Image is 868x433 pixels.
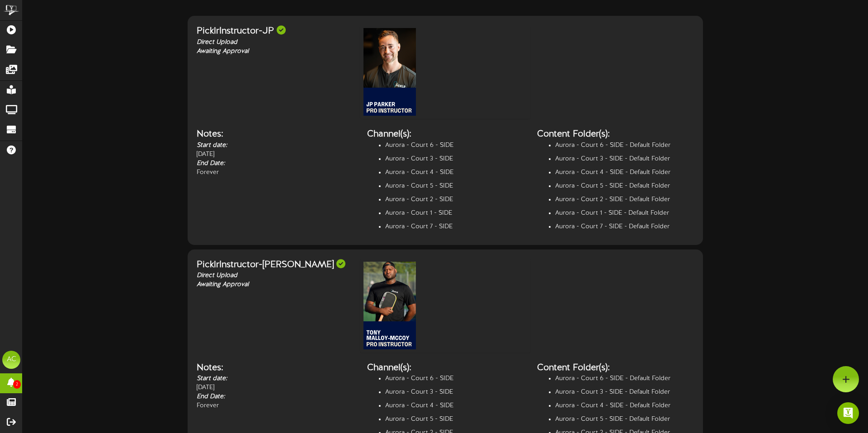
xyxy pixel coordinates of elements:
li: Aurora - Court 4 - SIDE - Default Folder [555,401,694,410]
div: Direct Upload [197,38,354,47]
li: Aurora - Court 6 - SIDE - Default Folder [555,374,694,383]
li: Aurora - Court 2 - SIDE [385,195,524,204]
div: PicklrInstructor-JP [197,25,354,38]
img: 390b5d02-37cd-44bb-9863-dc7b49a7014b.png [362,260,417,351]
div: Content Folder(s): [537,128,694,141]
li: Aurora - Court 4 - SIDE [385,168,524,177]
li: Aurora - Court 5 - SIDE [385,182,524,191]
div: [DATE] Forever [190,128,360,177]
div: PicklrInstructor-[PERSON_NAME] [197,259,354,272]
li: Aurora - Court 4 - SIDE [385,401,524,410]
div: Notes: [197,362,354,375]
div: End Date: [197,392,354,401]
li: Aurora - Court 6 - SIDE - Default Folder [555,141,694,150]
li: Aurora - Court 5 - SIDE - Default Folder [555,415,694,424]
div: Channel(s): [367,128,524,141]
li: Aurora - Court 3 - SIDE [385,155,524,164]
li: Aurora - Court 3 - SIDE [385,388,524,397]
span: 2 [13,380,21,389]
img: b8ebcb3b-b986-4742-b61a-155535a3f1a9.png [362,27,417,117]
div: Start date: [197,141,354,150]
li: Aurora - Court 2 - SIDE - Default Folder [555,195,694,204]
div: Awaiting Approval [197,280,354,289]
li: Aurora - Court 5 - SIDE - Default Folder [555,182,694,191]
li: Aurora - Court 3 - SIDE - Default Folder [555,388,694,397]
li: Aurora - Court 4 - SIDE - Default Folder [555,168,694,177]
div: Open Intercom Messenger [837,402,859,424]
li: Aurora - Court 6 - SIDE [385,141,524,150]
div: End Date: [197,159,354,168]
div: Notes: [197,128,354,141]
div: AC [2,351,20,369]
div: Channel(s): [367,362,524,375]
div: [DATE] Forever [190,362,360,411]
div: Direct Upload [197,271,354,280]
div: Content Folder(s): [537,362,694,375]
li: Aurora - Court 1 - SIDE [385,209,524,218]
li: Aurora - Court 3 - SIDE - Default Folder [555,155,694,164]
li: Aurora - Court 7 - SIDE [385,222,524,231]
div: Awaiting Approval [197,47,354,56]
li: Aurora - Court 6 - SIDE [385,374,524,383]
li: Aurora - Court 7 - SIDE - Default Folder [555,222,694,231]
div: Start date: [197,374,354,383]
li: Aurora - Court 5 - SIDE [385,415,524,424]
li: Aurora - Court 1 - SIDE - Default Folder [555,209,694,218]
